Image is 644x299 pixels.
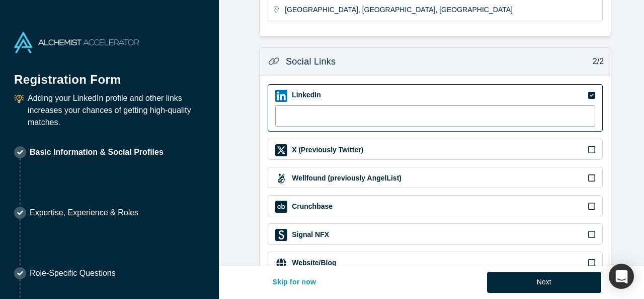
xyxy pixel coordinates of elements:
div: Signal NFX iconSignal NFX [268,223,603,245]
button: Skip for now [262,272,327,293]
label: Website/Blog [291,258,336,268]
img: Wellfound (previously AngelList) icon [275,172,287,185]
img: Alchemist Accelerator Logo [14,32,139,53]
p: Basic Information & Social Profiles [30,146,164,158]
img: X (Previously Twitter) icon [275,144,287,156]
h3: Social Links [286,55,336,69]
label: X (Previously Twitter) [291,145,363,155]
div: Crunchbase iconCrunchbase [268,195,603,216]
div: X (Previously Twitter) iconX (Previously Twitter) [268,139,603,160]
div: LinkedIn iconLinkedIn [268,84,603,132]
img: LinkedIn icon [275,90,287,102]
label: LinkedIn [291,90,321,100]
img: Signal NFX icon [275,229,287,241]
p: Expertise, Experience & Roles [30,207,138,219]
p: Role-Specific Questions [30,267,116,279]
h1: Registration Form [14,60,205,89]
label: Crunchbase [291,201,333,212]
label: Signal NFX [291,229,329,240]
img: Crunchbase icon [275,201,287,213]
button: Next [487,272,601,293]
p: 2/2 [587,55,604,68]
div: Wellfound (previously AngelList) iconWellfound (previously AngelList) [268,167,603,188]
label: Wellfound (previously AngelList) [291,173,401,184]
div: Website/Blog iconWebsite/Blog [268,252,603,273]
p: Adding your LinkedIn profile and other links increases your chances of getting high-quality matches. [28,92,205,129]
img: Website/Blog icon [275,257,287,269]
